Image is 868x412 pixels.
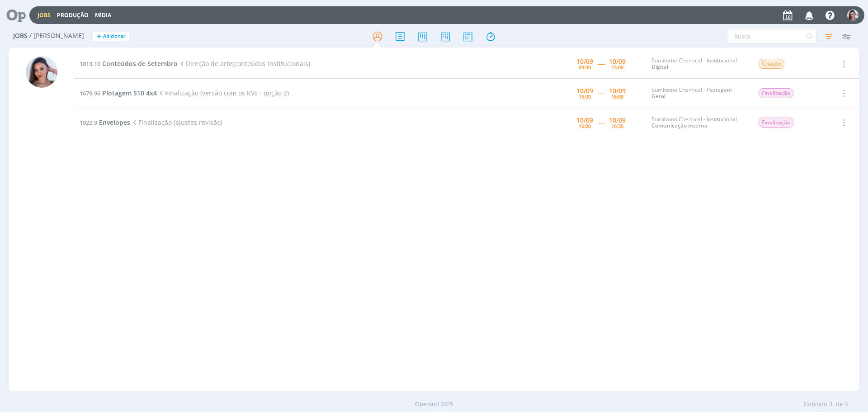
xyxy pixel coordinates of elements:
span: ----- [598,89,604,97]
span: Finalização [759,118,793,128]
span: Finalização (versão com os KVs - opção 2) [157,89,289,97]
div: Sumitomo Chemical - Institucional [651,116,745,129]
div: 10/09 [576,117,593,123]
span: Criação [759,59,784,69]
div: 15:00 [611,65,623,70]
div: 10/09 [609,58,626,65]
span: Plotagem S10 4x4 [102,89,157,97]
span: Jobs [13,32,28,40]
a: Jobs [38,11,51,19]
div: 16:00 [611,94,623,99]
button: Mídia [92,12,114,19]
span: Finalização (ajustes revisão) [130,118,222,127]
span: Direção de arte(conteúdos institucionais) [178,59,310,68]
input: Busca [727,29,817,43]
span: 1922.9 [80,118,97,127]
div: Sumitomo Chemical - Pastagem [651,87,745,100]
img: N [847,9,859,21]
span: ----- [598,118,604,127]
span: 1813.10 [80,60,100,68]
span: 3 [829,400,832,409]
button: N [847,7,859,23]
img: N [26,56,57,88]
span: Exibindo [804,400,827,409]
a: Mídia [95,11,111,19]
div: 10/09 [609,117,626,123]
span: ----- [598,59,604,68]
a: Produção [57,11,89,19]
div: 09:00 [579,65,591,70]
a: 1679.96Plotagem S10 4x4 [80,89,157,97]
span: Conteúdos de Setembro [102,59,178,68]
button: Produção [54,12,91,19]
div: Sumitomo Chemical - Institucional [651,57,745,71]
span: de [836,400,843,409]
span: Finalização [759,88,793,98]
button: +Adicionar [93,32,129,41]
div: 15:00 [579,94,591,99]
span: 3 [844,400,848,409]
span: Adicionar [103,33,126,39]
a: Geral [651,92,665,100]
span: + [97,32,101,41]
span: 1679.96 [80,89,100,97]
a: Digital [651,63,668,71]
span: Envelopes [99,118,130,127]
a: Comunicação interna [651,122,708,129]
a: 1813.10Conteúdos de Setembro [80,59,178,68]
a: 1922.9Envelopes [80,118,130,127]
div: 16:30 [611,123,623,128]
span: / [PERSON_NAME] [29,32,84,40]
div: 10/09 [609,88,626,94]
div: 10/09 [576,88,593,94]
div: 16:00 [579,123,591,128]
button: Jobs [35,12,53,19]
div: 10/09 [576,58,593,65]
